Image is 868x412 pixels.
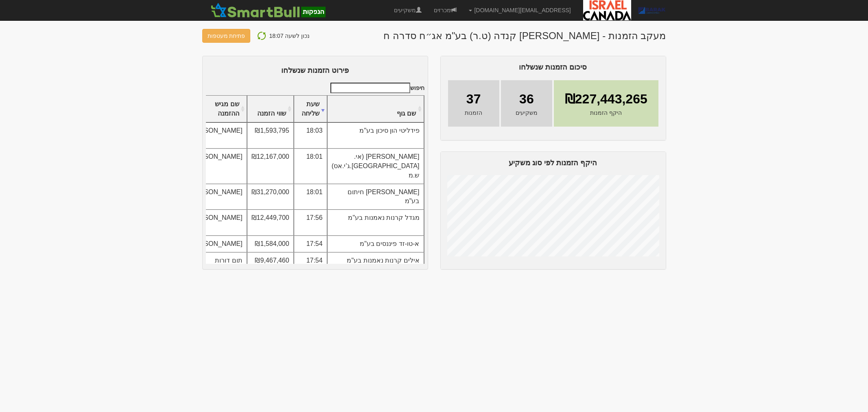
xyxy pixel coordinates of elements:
[328,83,424,93] label: חיפוש
[294,123,327,149] td: 18:03
[383,31,666,41] h1: מעקב הזמנות - [PERSON_NAME] קנדה (ט.ר) בע"מ אג״ח סדרה ח
[516,109,538,117] span: משקיעים
[327,252,424,278] td: אילים קרנות נאמנות בע"מ
[184,149,247,184] td: [PERSON_NAME]
[294,210,327,236] td: 17:56
[565,90,647,109] span: ₪227,443,265
[327,149,424,184] td: [PERSON_NAME] (אי.[GEOGRAPHIC_DATA].ג'י.אס) ש.מ
[590,109,622,117] span: היקף הזמנות
[202,29,251,43] button: פתיחת מעטפות
[184,123,247,149] td: [PERSON_NAME]
[247,236,294,252] td: ₪1,584,000
[294,236,327,252] td: 17:54
[327,210,424,236] td: מגדל קרנות נאמנות בע"מ
[327,184,424,210] td: [PERSON_NAME] חיתום בע"מ
[184,252,247,278] td: תום דורות
[184,210,247,236] td: [PERSON_NAME]
[247,184,294,210] td: ₪31,270,000
[519,90,534,109] span: 36
[257,31,267,41] img: refresh-icon.png
[330,83,410,93] input: חיפוש
[327,96,424,123] th: שם גוף : activate to sort column ascending
[247,123,294,149] td: ₪1,593,795
[327,236,424,252] td: א-טו-זד פיננסים בע"מ
[294,252,327,278] td: 17:54
[294,96,327,123] th: שעת שליחה : activate to sort column ascending
[466,90,481,109] span: 37
[269,31,310,41] p: נכון לשעה 18:07
[509,159,597,167] span: היקף הזמנות לפי סוג משקיע
[519,63,587,71] span: סיכום הזמנות שנשלחו
[281,66,349,75] span: פירוט הזמנות שנשלחו
[294,184,327,210] td: 18:01
[184,96,247,123] th: שם מגיש ההזמנה : activate to sort column ascending
[247,149,294,184] td: ₪12,167,000
[247,210,294,236] td: ₪12,449,700
[247,252,294,278] td: ₪9,467,460
[294,149,327,184] td: 18:01
[247,96,294,123] th: שווי הזמנה : activate to sort column ascending
[184,236,247,252] td: [PERSON_NAME]
[208,2,328,18] img: SmartBull Logo
[465,109,482,117] span: הזמנות
[327,123,424,149] td: פידליטי הון סיכון בע"מ
[184,184,247,210] td: [PERSON_NAME]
